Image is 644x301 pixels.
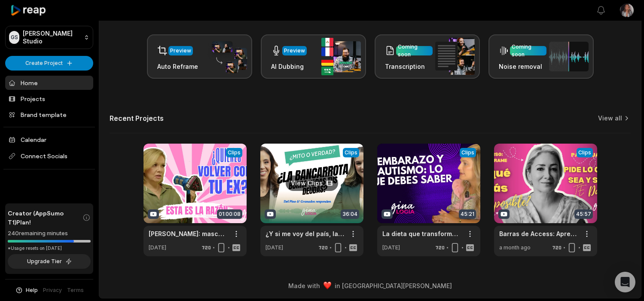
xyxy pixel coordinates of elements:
img: heart emoji [324,282,331,289]
div: 240 remaining minutes [8,229,91,238]
a: View all [598,114,622,123]
a: ¿Y si me voy del país, las deudas desaparecen? - [PERSON_NAME] & [PERSON_NAME] Law Firm explican ... [266,229,345,238]
div: Preview [284,47,305,55]
p: [PERSON_NAME] Studio [23,30,80,45]
a: Terms [67,286,84,294]
button: Help [15,286,38,294]
h3: AI Dubbing [271,62,307,71]
div: *Usage resets on [DATE] [8,245,91,252]
img: auto_reframe.png [208,40,247,74]
a: Privacy [43,286,62,294]
a: Brand template [5,107,93,122]
button: Create Project [5,56,93,71]
a: Barras de Access: Aprende a Pedir y Recibir del Universo con [PERSON_NAME] famosa por LCDLF México [499,229,578,238]
span: Connect Socials [5,148,93,164]
img: noise_removal.png [549,42,589,71]
h3: Auto Reframe [157,62,198,71]
h2: Recent Projects [110,114,164,123]
span: Help [26,286,38,294]
div: Preview [170,47,191,55]
img: transcription.png [435,38,475,75]
a: Home [5,76,93,90]
button: Upgrade Tier [8,254,91,269]
a: La dieta que transformó la vida de mi hija autista - Lo que nadie te dijo de la vacunas [382,229,461,238]
div: Made with in [GEOGRAPHIC_DATA][PERSON_NAME] [107,281,633,290]
a: Calendar [5,132,93,147]
div: Open Intercom Messenger [615,272,635,292]
a: Projects [5,92,93,106]
h3: Noise removal [499,62,546,71]
a: [PERSON_NAME]: masculinidad, mujeres ALFA y por qué vuelves con tu ex [DATE] 22:01 [149,229,228,238]
h3: Transcription [385,62,433,71]
div: GS [9,31,19,44]
div: Coming soon [398,43,431,58]
div: Coming soon [512,43,545,58]
img: ai_dubbing.png [321,38,361,75]
span: Creator (AppSumo T1) Plan! [8,209,82,227]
